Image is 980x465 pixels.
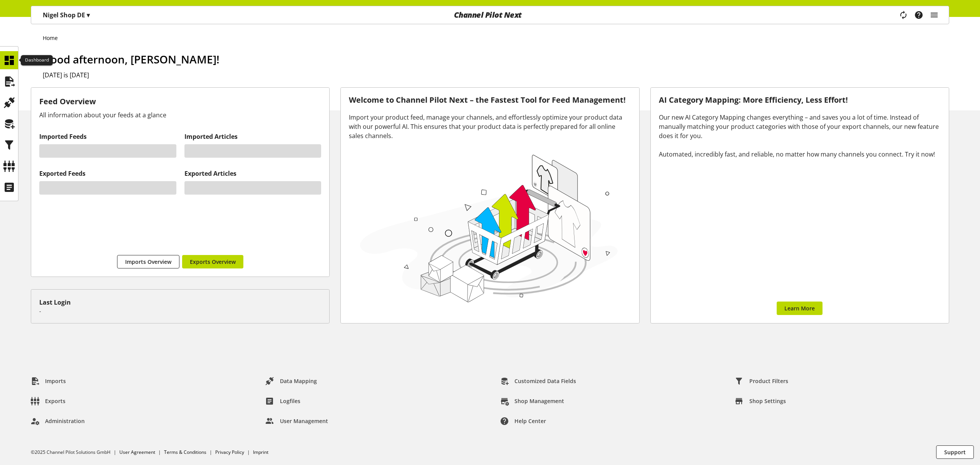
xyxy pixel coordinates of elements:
[280,397,300,405] span: Logfiles
[784,304,815,312] span: Learn More
[39,96,321,107] h3: Feed Overview
[349,113,631,140] div: Import your product feed, manage your channels, and effortlessly optimize your product data with ...
[349,96,631,105] h3: Welcome to Channel Pilot Next – the Fastest Tool for Feed Management!
[514,417,546,425] span: Help center
[253,449,268,455] a: Imprint
[45,417,85,425] span: Administration
[494,374,582,388] a: Customized Data Fields
[184,132,322,141] h2: Imported Articles
[39,169,176,178] h2: Exported Feeds
[21,55,53,66] div: Dashboard
[119,449,155,455] a: User Agreement
[25,394,72,408] a: Exports
[184,169,322,178] h2: Exported Articles
[749,377,788,385] span: Product Filters
[25,374,72,388] a: Imports
[190,258,236,266] span: Exports Overview
[43,52,219,67] span: Good afternoon, [PERSON_NAME]!
[729,394,792,408] a: Shop Settings
[729,374,794,388] a: Product Filters
[260,414,334,428] a: User Management
[31,449,119,456] li: ©2025 Channel Pilot Solutions GmbH
[514,397,564,405] span: Shop Management
[43,10,90,20] p: Nigel Shop DE
[749,397,786,405] span: Shop Settings
[25,414,91,428] a: Administration
[659,96,941,105] h3: AI Category Mapping: More Efficiency, Less Effort!
[777,302,823,315] a: Learn More
[260,394,307,408] a: Logfiles
[45,377,66,385] span: Imports
[39,110,321,120] div: All information about your feeds at a glance
[117,255,179,268] a: Imports Overview
[659,113,941,159] div: Our new AI Category Mapping changes everything – and saves you a lot of time. Instead of manually...
[280,417,328,425] span: User Management
[125,258,171,266] span: Imports Overview
[45,397,65,405] span: Exports
[514,377,576,385] span: Customized Data Fields
[280,377,317,385] span: Data Mapping
[494,414,552,428] a: Help center
[260,374,323,388] a: Data Mapping
[87,11,90,19] span: ▾
[944,448,966,456] span: Support
[182,255,243,268] a: Exports Overview
[31,6,949,24] nav: main navigation
[494,394,570,408] a: Shop Management
[39,307,321,315] p: -
[215,449,244,455] a: Privacy Policy
[39,298,321,307] div: Last Login
[164,449,206,455] a: Terms & Conditions
[936,445,974,459] button: Support
[357,150,621,305] img: 78e1b9dcff1e8392d83655fcfc870417.svg
[39,132,176,141] h2: Imported Feeds
[43,70,949,80] h2: [DATE] is [DATE]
